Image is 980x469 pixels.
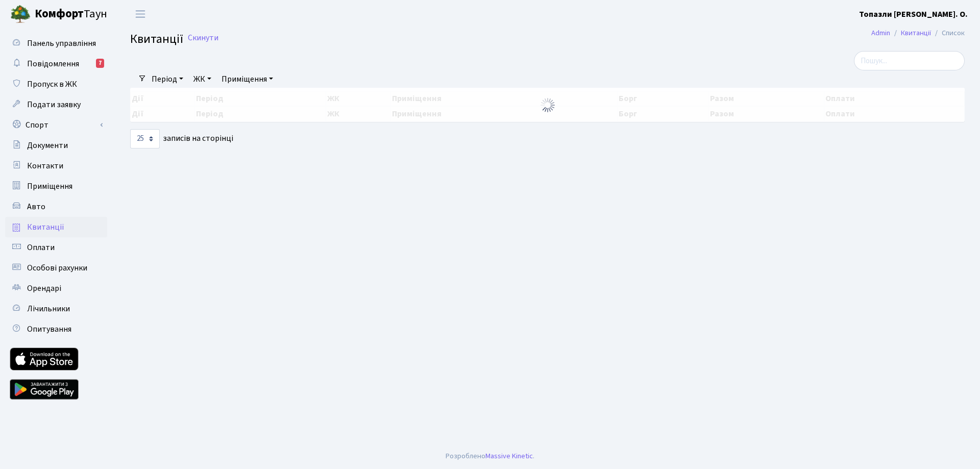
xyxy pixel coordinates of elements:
[485,451,533,461] a: Massive Kinetic
[446,451,534,462] div: Розроблено .
[5,217,107,237] a: Квитанції
[130,129,160,149] select: записів на сторінці
[5,94,107,115] a: Подати заявку
[35,6,107,23] span: Таун
[5,196,107,217] a: Авто
[5,237,107,258] a: Оплати
[5,135,107,156] a: Документи
[540,97,556,113] img: Обробка...
[27,201,45,212] span: Авто
[188,33,218,43] a: Скинути
[5,319,107,339] a: Опитування
[128,6,153,22] button: Переключити навігацію
[10,4,31,24] img: logo.png
[5,299,107,319] a: Лічильники
[96,59,104,68] div: 7
[5,115,107,135] a: Спорт
[27,221,64,233] span: Квитанції
[35,6,84,22] b: Комфорт
[856,22,980,44] nav: breadcrumb
[27,262,87,274] span: Особові рахунки
[859,8,968,20] a: Топазли [PERSON_NAME]. О.
[130,129,233,149] label: записів на сторінці
[5,33,107,54] a: Панель управління
[27,58,79,69] span: Повідомлення
[27,79,77,90] span: Пропуск в ЖК
[148,70,187,88] a: Період
[27,303,70,314] span: Лічильники
[5,258,107,278] a: Особові рахунки
[27,181,72,192] span: Приміщення
[27,324,71,335] span: Опитування
[27,160,63,171] span: Контакти
[854,51,965,70] input: Пошук...
[27,99,81,110] span: Подати заявку
[5,278,107,299] a: Орендарі
[27,242,55,253] span: Оплати
[859,9,968,20] b: Топазли [PERSON_NAME]. О.
[5,156,107,176] a: Контакти
[901,28,931,38] a: Квитанції
[5,176,107,196] a: Приміщення
[931,28,965,39] li: Список
[27,38,96,49] span: Панель управління
[5,54,107,74] a: Повідомлення7
[217,70,277,88] a: Приміщення
[189,70,215,88] a: ЖК
[27,283,61,294] span: Орендарі
[5,74,107,94] a: Пропуск в ЖК
[130,30,183,48] span: Квитанції
[871,28,890,38] a: Admin
[27,140,68,151] span: Документи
